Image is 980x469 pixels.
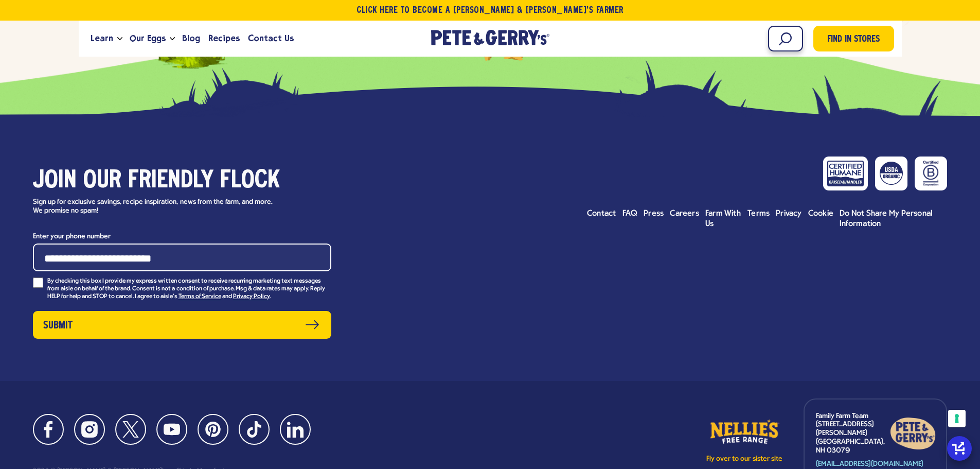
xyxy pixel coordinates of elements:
[204,25,244,53] a: Recipes
[33,167,331,196] h3: Join our friendly flock
[587,210,616,218] span: Contact
[233,293,270,301] a: Privacy Policy
[840,210,932,228] span: Do Not Share My Personal Information
[808,209,833,219] a: Cookie
[130,32,166,45] span: Our Eggs
[816,460,923,469] a: [EMAIL_ADDRESS][DOMAIN_NAME]
[170,37,175,41] button: Open the dropdown menu for Our Eggs
[182,32,200,45] span: Blog
[948,410,966,427] button: Your consent preferences for tracking technologies
[816,412,890,456] p: Family Farm Team [STREET_ADDRESS][PERSON_NAME] [GEOGRAPHIC_DATA], NH 03079
[208,32,240,45] span: Recipes
[827,33,880,47] span: Find in Stores
[86,25,117,53] a: Learn
[644,210,664,218] span: Press
[587,209,616,219] a: Contact
[776,209,802,219] a: Privacy
[33,198,282,216] p: Sign up for exclusive savings, recipe inspiration, news from the farm, and more. We promise no spam!
[33,311,331,339] button: Submit
[91,32,113,45] span: Learn
[117,37,122,41] button: Open the dropdown menu for Learn
[587,209,947,229] ul: Footer menu
[622,209,638,219] a: FAQ
[768,26,803,51] input: Search
[840,209,947,229] a: Do Not Share My Personal Information
[747,209,770,219] a: Terms
[705,209,741,229] a: Farm With Us
[126,25,170,53] a: Our Eggs
[813,26,894,51] a: Find in Stores
[747,210,770,218] span: Terms
[670,209,699,219] a: Careers
[244,25,298,53] a: Contact Us
[622,210,638,218] span: FAQ
[33,277,43,288] input: By checking this box I provide my express written consent to receive recurring marketing text mes...
[705,210,741,228] span: Farm With Us
[644,209,664,219] a: Press
[179,293,221,301] a: Terms of Service
[808,210,833,218] span: Cookie
[178,25,204,53] a: Blog
[706,418,783,463] a: Fly over to our sister site
[248,32,294,45] span: Contact Us
[33,230,331,243] label: Enter your phone number
[670,210,699,218] span: Careers
[47,277,331,301] p: By checking this box I provide my express written consent to receive recurring marketing text mes...
[706,456,783,463] p: Fly over to our sister site
[776,210,802,218] span: Privacy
